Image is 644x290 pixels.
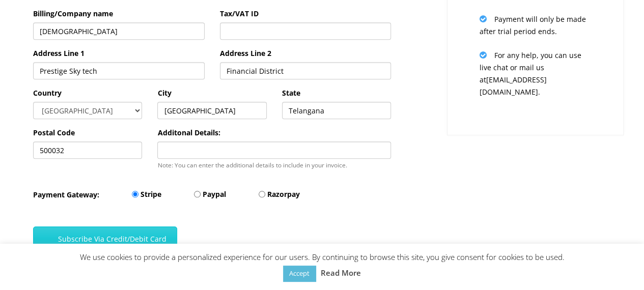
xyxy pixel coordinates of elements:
[220,47,271,60] label: Address Line 2
[33,189,99,201] label: Payment Gateway:
[282,87,300,99] label: State
[157,87,171,99] label: City
[157,161,347,169] small: Note: You can enter the additional details to include in your invoice.
[267,188,300,200] label: Razorpay
[283,266,316,281] a: Accept
[33,47,85,60] label: Address Line 1
[479,13,592,38] p: Payment will only be made after trial period ends.
[203,188,226,200] label: Paypal
[33,87,62,99] label: Country
[141,188,161,200] label: Stripe
[80,252,565,278] span: We use cookies to provide a personalized experience for our users. By continuing to browse this s...
[157,127,220,139] label: Additonal Details:
[321,267,361,279] a: Read More
[33,8,113,20] label: Billing/Company name
[479,49,592,98] p: For any help, you can use live chat or mail us at [EMAIL_ADDRESS][DOMAIN_NAME] .
[33,226,177,251] button: Subscribe Via Credit/Debit Card
[33,127,75,139] label: Postal Code
[220,8,259,20] label: Tax/VAT ID
[593,241,644,290] iframe: Chat Widget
